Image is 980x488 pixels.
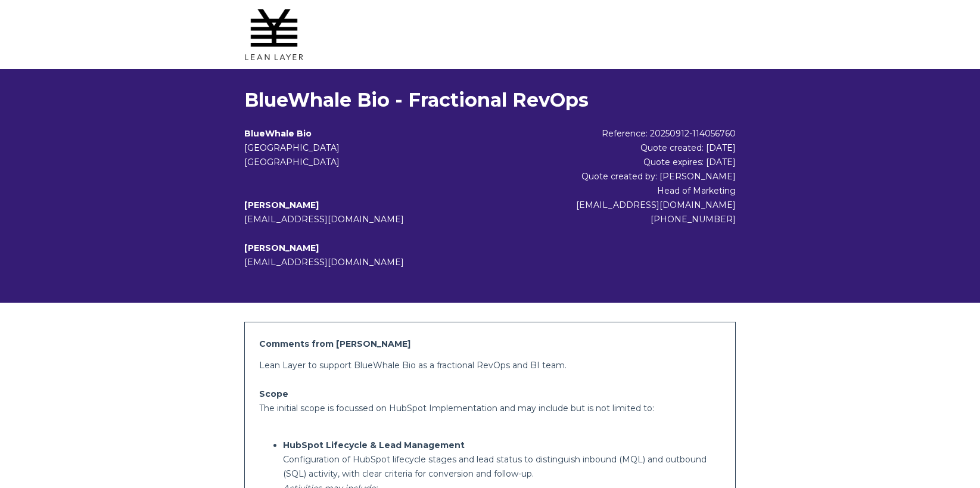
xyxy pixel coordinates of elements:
b: BlueWhale Bio [244,128,312,139]
b: [PERSON_NAME] [244,243,319,253]
b: [PERSON_NAME] [244,200,319,210]
strong: HubSpot Lifecycle & Lead Management [283,440,465,450]
span: [EMAIL_ADDRESS][DOMAIN_NAME] [244,214,404,225]
span: [EMAIL_ADDRESS][DOMAIN_NAME] [244,257,404,268]
h2: Comments from [PERSON_NAME] [259,337,721,351]
strong: Scope [259,388,288,399]
address: [GEOGRAPHIC_DATA] [GEOGRAPHIC_DATA] [244,141,515,169]
div: Quote expires: [DATE] [515,155,736,169]
div: Reference: 20250912-114056760 [515,126,736,141]
img: Lean Layer [244,5,304,64]
span: Quote created by: [PERSON_NAME] Head of Marketing [EMAIL_ADDRESS][DOMAIN_NAME] [PHONE_NUMBER] [576,171,736,225]
p: Configuration of HubSpot lifecycle stages and lead status to distinguish inbound (MQL) and outbou... [283,452,721,481]
p: The initial scope is focussed on HubSpot Implementation and may include but is not limited to: [259,401,721,415]
h1: BlueWhale Bio - Fractional RevOps [244,88,736,112]
div: Quote created: [DATE] [515,141,736,155]
p: Lean Layer to support BlueWhale Bio as a fractional RevOps and BI team. [259,358,721,372]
